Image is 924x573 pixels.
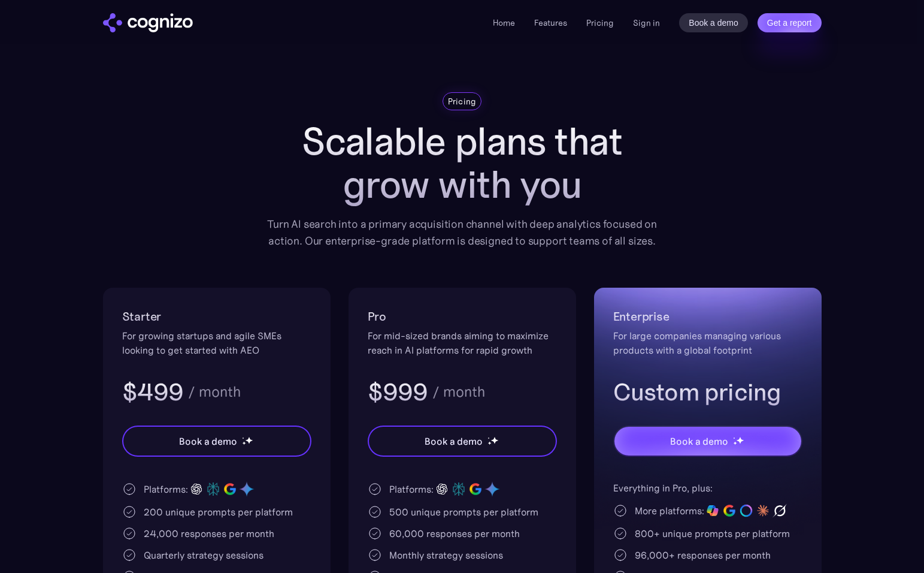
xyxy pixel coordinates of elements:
h1: Scalable plans that grow with you [259,120,666,206]
a: Book a demo [679,13,748,32]
div: 800+ unique prompts per platform [635,526,790,541]
h2: Enterprise [613,307,802,326]
img: star [242,441,246,445]
div: 500 unique prompts per platform [389,505,538,519]
img: cognizo logo [103,13,193,32]
div: Pricing [448,95,477,107]
div: For large companies managing various products with a global footprint [613,328,802,357]
h3: $499 [122,376,184,408]
img: star [487,441,492,445]
div: 200 unique prompts per platform [144,505,293,519]
a: home [103,13,193,32]
div: / month [188,385,241,399]
a: Get a report [758,13,822,32]
div: Quarterly strategy sessions [144,548,263,562]
div: Book a demo [425,434,482,448]
img: star [733,441,737,445]
div: / month [432,385,485,399]
a: Features [534,17,567,28]
a: Pricing [586,17,614,28]
img: star [487,437,489,439]
a: Sign in [633,16,660,30]
div: Platforms: [144,482,188,496]
a: Book a demostarstarstar [613,426,802,457]
h3: $999 [368,376,428,408]
a: Home [493,17,515,28]
a: Book a demostarstarstar [122,426,311,457]
img: star [245,436,253,444]
img: star [490,436,498,444]
div: Platforms: [389,482,434,496]
div: Everything in Pro, plus: [613,481,802,495]
h2: Pro [368,307,557,326]
div: Book a demo [670,434,728,448]
img: star [242,437,244,439]
div: 24,000 responses per month [144,526,274,541]
div: Turn AI search into a primary acquisition channel with deep analytics focused on action. Our ente... [259,216,666,249]
h2: Starter [122,307,311,326]
img: star [736,436,744,444]
div: Monthly strategy sessions [389,548,503,562]
a: Book a demostarstarstar [368,426,557,457]
div: For growing startups and agile SMEs looking to get started with AEO [122,328,311,357]
div: Book a demo [179,434,237,448]
h3: Custom pricing [613,376,802,408]
div: For mid-sized brands aiming to maximize reach in AI platforms for rapid growth [368,328,557,357]
div: 60,000 responses per month [389,526,520,541]
div: More platforms: [635,503,704,518]
div: 96,000+ responses per month [635,548,771,562]
img: star [733,437,735,439]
